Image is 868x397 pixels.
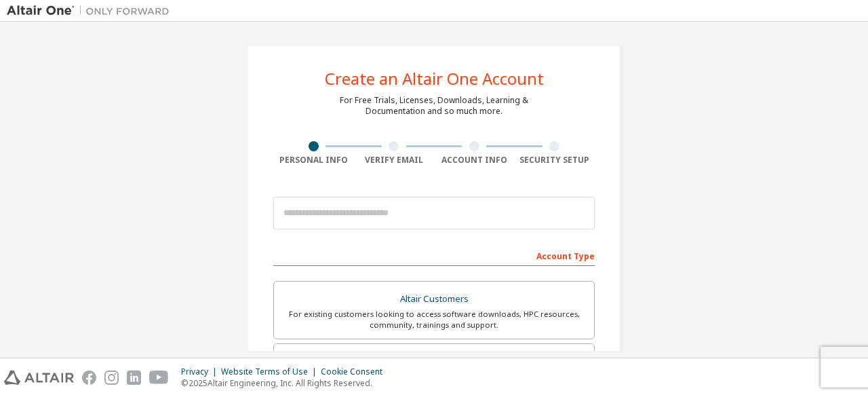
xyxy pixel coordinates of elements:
div: Security Setup [515,155,595,166]
img: linkedin.svg [127,371,141,385]
img: youtube.svg [149,371,169,385]
div: Cookie Consent [321,366,391,377]
img: facebook.svg [82,371,96,385]
div: Account Type [273,244,595,266]
img: Altair One [7,4,176,18]
img: instagram.svg [104,371,119,385]
div: Privacy [181,366,221,377]
div: Website Terms of Use [221,366,321,377]
div: For Free Trials, Licenses, Downloads, Learning & Documentation and so much more. [340,95,528,117]
div: Verify Email [354,155,435,166]
p: © 2025 Altair Engineering, Inc. All Rights Reserved. [181,377,391,389]
img: altair_logo.svg [4,371,74,385]
div: Create an Altair One Account [325,71,544,87]
div: Altair Customers [282,290,586,309]
div: Personal Info [273,155,354,166]
div: Account Info [434,155,515,166]
div: For existing customers looking to access software downloads, HPC resources, community, trainings ... [282,309,586,330]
